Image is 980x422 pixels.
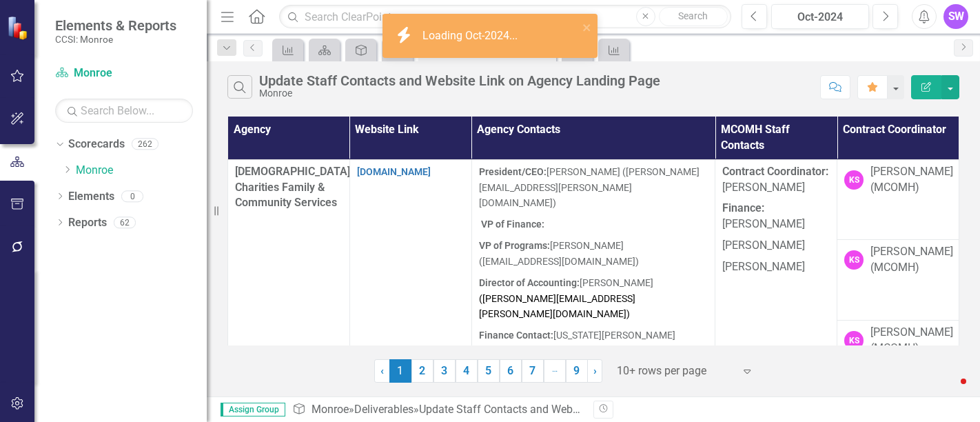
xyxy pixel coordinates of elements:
[422,28,521,44] div: Loading Oct-2024...
[722,164,830,199] p: [PERSON_NAME]
[771,4,869,29] button: Oct-2024
[292,402,583,418] div: » »
[870,164,953,196] div: [PERSON_NAME] (MCOMH)
[68,215,107,231] a: Reports
[722,201,764,214] strong: Finance:
[349,159,471,401] td: Double-Click to Edit
[844,170,864,190] div: KS
[659,7,728,26] button: Search
[479,240,639,267] span: [PERSON_NAME] ([EMAIL_ADDRESS][DOMAIN_NAME])
[76,163,207,179] a: Monroe
[715,159,837,401] td: Double-Click to Edit
[433,359,456,383] a: 3
[55,34,176,45] small: CCSI: Monroe
[235,165,350,210] span: [DEMOGRAPHIC_DATA] Charities Family & Community Services
[870,244,953,276] div: [PERSON_NAME] (MCOMH)
[419,403,737,416] div: Update Staff Contacts and Website Link on Agency Landing Page
[121,190,143,202] div: 0
[582,19,592,35] button: close
[479,166,547,177] strong: President/CEO:
[479,330,684,372] span: [US_STATE][PERSON_NAME] ([US_STATE][EMAIL_ADDRESS][PERSON_NAME][DOMAIN_NAME])
[471,159,715,401] td: Double-Click to Edit
[389,359,411,383] span: 1
[837,159,959,240] td: Double-Click to Edit
[114,217,136,228] div: 62
[279,5,731,29] input: Search ClearPoint...
[55,66,193,81] a: Monroe
[55,17,176,34] span: Elements & Reports
[479,330,553,341] strong: Finance Contact:
[844,250,864,270] div: KS
[776,9,864,26] div: Oct-2024
[943,4,968,29] button: SW
[312,403,349,416] a: Monroe
[478,359,500,383] a: 5
[132,139,159,150] div: 262
[722,257,830,275] p: [PERSON_NAME]
[354,403,414,416] a: Deliverables
[479,240,550,251] strong: VP of Programs:
[844,331,864,350] div: KS
[479,293,635,320] span: ( )
[479,293,635,320] a: [PERSON_NAME][EMAIL_ADDRESS][PERSON_NAME][DOMAIN_NAME]
[933,375,966,408] iframe: Intercom live chat
[566,359,588,383] a: 9
[837,240,959,321] td: Double-Click to Edit
[55,99,193,123] input: Search Below...
[481,219,544,230] strong: VP of Finance:
[722,198,830,235] p: [PERSON_NAME]
[870,325,953,356] div: [PERSON_NAME] (MCOMH)
[7,16,31,40] img: ClearPoint Strategy
[456,359,478,383] a: 4
[479,166,700,209] span: [PERSON_NAME] ([PERSON_NAME][EMAIL_ADDRESS][PERSON_NAME][DOMAIN_NAME])
[837,321,959,401] td: Double-Click to Edit
[357,166,431,177] a: [DOMAIN_NAME]
[722,165,828,178] strong: Contract Coordinator:
[722,235,830,257] p: [PERSON_NAME]
[678,10,708,21] span: Search
[68,137,125,152] a: Scorecards
[221,403,285,416] span: Assign Group
[500,359,522,383] a: 6
[479,277,653,320] span: [PERSON_NAME]
[259,73,660,88] div: Update Staff Contacts and Website Link on Agency Landing Page
[68,189,114,205] a: Elements
[411,359,433,383] a: 2
[380,364,384,377] span: ‹
[522,359,544,383] a: 7
[479,277,580,288] strong: Director of Accounting:
[593,364,597,377] span: ›
[259,88,660,99] div: Monroe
